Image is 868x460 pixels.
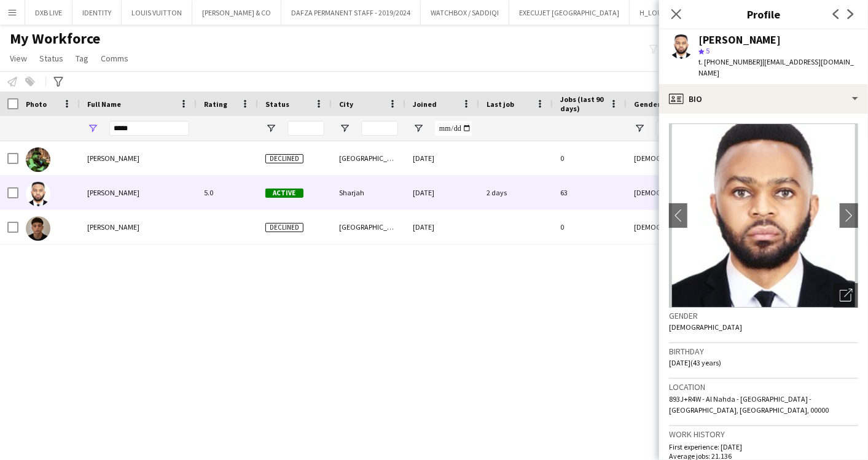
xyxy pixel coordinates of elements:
span: Tag [76,53,88,64]
button: Open Filter Menu [87,123,98,134]
span: My Workforce [10,29,100,48]
div: [DATE] [405,210,479,244]
span: Comms [101,53,128,64]
h3: Location [669,381,858,392]
span: Last job [487,99,514,109]
span: | [EMAIL_ADDRESS][DOMAIN_NAME] [698,57,854,77]
h3: Profile [659,6,868,22]
input: Status Filter Input [287,121,324,136]
span: Full Name [87,99,121,109]
span: City [339,99,353,109]
span: t. [PHONE_NUMBER] [698,57,762,66]
button: Open Filter Menu [413,123,424,134]
div: 2 days [479,176,553,209]
img: Mohammad Kram Aljairoudi [26,216,50,241]
p: First experience: [DATE] [669,442,858,451]
div: 5.0 [197,176,258,209]
span: 5 [706,46,710,55]
div: [DEMOGRAPHIC_DATA] [627,210,688,244]
div: [DEMOGRAPHIC_DATA] [627,141,688,175]
span: Status [265,99,289,109]
button: Open Filter Menu [265,123,276,134]
div: 63 [553,176,627,209]
input: Full Name Filter Input [109,121,189,136]
span: Jobs (last 90 days) [560,95,604,113]
div: [DATE] [405,141,479,175]
span: 893J+R4W - Al Nahda - [GEOGRAPHIC_DATA] - [GEOGRAPHIC_DATA], [GEOGRAPHIC_DATA], 00000 [669,394,829,415]
h3: Work history [669,429,858,440]
span: [PERSON_NAME] [87,188,139,197]
span: [PERSON_NAME] [87,222,139,232]
input: City Filter Input [361,121,398,136]
a: View [5,50,32,66]
div: [GEOGRAPHIC_DATA] [332,210,405,244]
button: IDENTITY [72,1,122,25]
span: Declined [265,154,303,163]
button: EXECUJET [GEOGRAPHIC_DATA] [509,1,630,25]
a: Status [34,50,68,66]
div: Sharjah [332,176,405,209]
img: Jai Rose Seejo [26,147,50,172]
a: Comms [96,50,133,66]
span: Active [265,189,303,198]
button: [PERSON_NAME] & CO [192,1,281,25]
button: Open Filter Menu [339,123,350,134]
div: 0 [553,141,627,175]
span: Gender [634,99,660,109]
div: [DATE] [405,176,479,209]
img: Crew avatar or photo [669,123,858,308]
div: [DEMOGRAPHIC_DATA] [627,176,688,209]
div: 0 [553,210,627,244]
h3: Birthday [669,346,858,357]
span: [DATE] (43 years) [669,358,721,367]
div: Open photos pop-in [834,283,858,308]
span: [PERSON_NAME] [87,154,139,163]
button: LOUIS VUITTON [122,1,192,25]
div: Bio [659,84,868,114]
h3: Gender [669,310,858,321]
div: [GEOGRAPHIC_DATA] [332,141,405,175]
img: Jairo Mwanza [26,182,50,206]
span: [DEMOGRAPHIC_DATA] [669,322,742,332]
input: Joined Filter Input [435,121,472,136]
span: Joined [413,99,437,109]
button: H_LOUIS VUITTON [630,1,709,25]
a: Tag [71,50,93,66]
button: Open Filter Menu [634,123,645,134]
span: Status [39,53,63,64]
button: DXB LIVE [25,1,72,25]
span: Declined [265,223,303,232]
input: Gender Filter Input [656,121,681,136]
app-action-btn: Advanced filters [51,74,66,89]
span: View [10,53,27,64]
span: Rating [204,99,227,109]
button: DAFZA PERMANENT STAFF - 2019/2024 [281,1,421,25]
button: WATCHBOX / SADDIQI [421,1,509,25]
div: [PERSON_NAME] [698,34,781,45]
span: Photo [26,99,47,109]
